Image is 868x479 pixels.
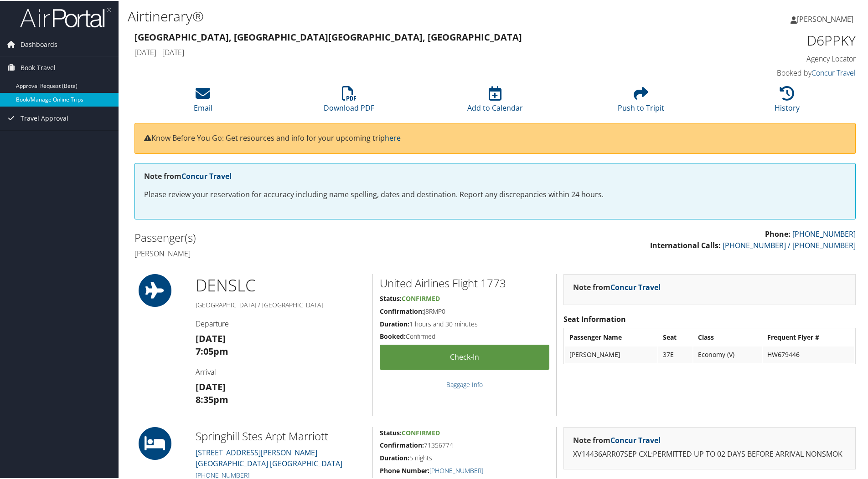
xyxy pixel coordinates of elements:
a: Concur Travel [610,434,661,444]
img: airportal-logo.png [20,6,111,27]
a: [PHONE_NUMBER] [196,470,249,479]
h5: Confirmed [380,331,549,340]
h4: [PERSON_NAME] [134,248,488,258]
strong: Note from [573,281,661,291]
h1: D6PPKY [686,30,856,49]
span: [PERSON_NAME] [797,13,853,23]
strong: Phone Number: [380,465,429,474]
strong: 7:05pm [196,344,228,357]
h4: Booked by [686,67,856,77]
a: [PERSON_NAME] [790,5,863,32]
h5: 1 hours and 30 minutes [380,319,549,328]
td: 37E [658,346,692,362]
strong: Duration: [380,453,409,461]
h5: 71356774 [380,440,549,449]
a: Baggage Info [446,379,483,388]
span: Confirmed [402,293,440,302]
strong: Duration: [380,319,409,327]
strong: [GEOGRAPHIC_DATA], [GEOGRAPHIC_DATA] [GEOGRAPHIC_DATA], [GEOGRAPHIC_DATA] [134,30,522,42]
a: Check-in [380,344,549,369]
h4: [DATE] - [DATE] [134,46,672,56]
h1: Airtinerary® [128,6,618,25]
h2: Passenger(s) [134,229,488,245]
strong: Status: [380,428,402,436]
h4: Departure [196,318,366,328]
strong: [DATE] [196,380,226,392]
span: Travel Approval [21,106,68,129]
h5: [GEOGRAPHIC_DATA] / [GEOGRAPHIC_DATA] [196,300,366,309]
h1: DEN SLC [196,273,366,296]
strong: Status: [380,293,402,302]
th: Passenger Name [565,328,657,345]
a: History [775,90,800,112]
span: Dashboards [21,32,57,55]
a: Concur Travel [181,170,232,180]
strong: International Calls: [650,239,721,250]
td: HW679446 [763,346,854,362]
a: Download PDF [324,90,374,112]
a: here [385,132,401,142]
strong: Confirmation: [380,306,424,315]
a: [PHONE_NUMBER] [792,228,856,238]
a: Concur Travel [811,67,856,77]
a: Push to Tripit [618,90,664,112]
p: Know Before You Go: Get resources and info for your upcoming trip [144,132,846,143]
span: Book Travel [21,56,56,78]
strong: Note from [144,170,232,180]
th: Seat [658,328,692,345]
span: Confirmed [402,428,440,436]
a: [PHONE_NUMBER] [429,465,483,474]
h2: Springhill Stes Arpt Marriott [196,428,366,443]
p: XV14436ARR07SEP CXL:PERMITTED UP TO 02 DAYS BEFORE ARRIVAL NONSMOK [573,448,846,459]
h5: 5 nights [380,453,549,462]
strong: 8:35pm [196,392,228,405]
a: Concur Travel [610,281,661,291]
strong: Confirmation: [380,440,424,448]
th: Frequent Flyer # [763,328,854,345]
strong: Booked: [380,331,406,340]
a: Add to Calendar [467,90,523,112]
strong: [DATE] [196,331,226,344]
p: Please review your reservation for accuracy including name spelling, dates and destination. Repor... [144,188,846,200]
strong: Note from [573,434,661,444]
a: [PHONE_NUMBER] / [PHONE_NUMBER] [723,239,856,250]
h2: United Airlines Flight 1773 [380,275,549,290]
td: [PERSON_NAME] [565,346,657,362]
strong: Phone: [765,228,790,238]
a: [STREET_ADDRESS][PERSON_NAME][GEOGRAPHIC_DATA] [GEOGRAPHIC_DATA] [196,447,342,468]
h4: Agency Locator [686,53,856,63]
h5: J8RMP0 [380,306,549,315]
h4: Arrival [196,366,366,376]
strong: Seat Information [563,313,626,323]
a: Email [194,90,212,112]
th: Class [693,328,762,345]
td: Economy (V) [693,346,762,362]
